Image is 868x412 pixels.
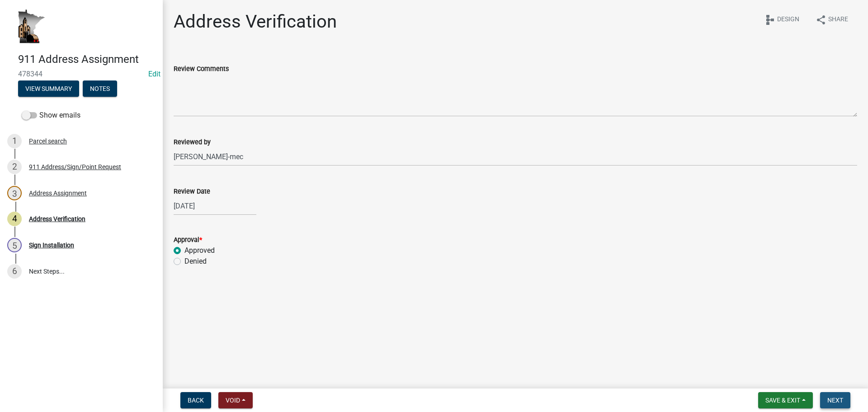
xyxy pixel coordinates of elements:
[218,392,253,408] button: Void
[180,392,211,408] button: Back
[29,216,85,222] div: Address Verification
[184,256,207,267] label: Denied
[764,14,775,25] i: schema
[148,70,160,78] a: Edit
[820,392,850,408] button: Next
[18,85,79,93] wm-modal-confirm: Summary
[765,397,800,404] span: Save & Exit
[174,11,337,33] h1: Address Verification
[83,81,117,97] button: Notes
[7,264,22,279] div: 6
[18,9,45,43] img: Houston County, Minnesota
[808,11,855,28] button: shareShare
[174,197,256,215] input: mm/dd/yyyy
[29,164,121,170] div: 911 Address/Sign/Point Request
[758,392,813,408] button: Save & Exit
[174,189,210,195] label: Review Date
[29,138,67,144] div: Parcel search
[7,134,22,148] div: 1
[7,212,22,226] div: 4
[757,11,807,28] button: schemaDesign
[226,397,240,404] span: Void
[18,81,79,97] button: View Summary
[184,245,215,256] label: Approved
[188,397,204,404] span: Back
[827,397,843,404] span: Next
[29,242,74,248] div: Sign Installation
[148,70,160,78] wm-modal-confirm: Edit Application Number
[816,14,826,25] i: share
[174,66,229,72] label: Review Comments
[18,53,156,66] h4: 911 Address Assignment
[828,14,848,25] span: Share
[174,237,202,243] label: Approval
[83,85,117,93] wm-modal-confirm: Notes
[29,190,87,196] div: Address Assignment
[22,110,80,121] label: Show emails
[7,160,22,174] div: 2
[174,139,211,146] label: Reviewed by
[777,14,799,25] span: Design
[7,238,22,252] div: 5
[7,186,22,200] div: 3
[18,70,145,78] span: 478344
